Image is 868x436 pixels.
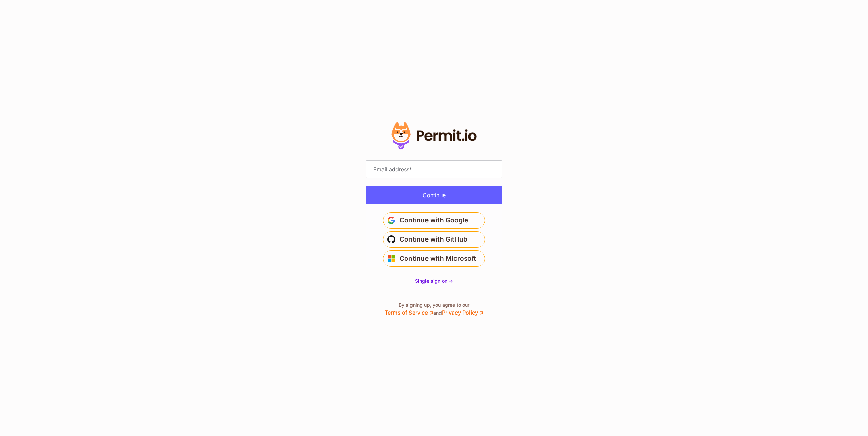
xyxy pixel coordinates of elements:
a: Single sign on -> [415,278,453,285]
button: Continue with Microsoft [383,250,485,267]
span: Continue with GitHub [400,234,467,245]
button: Continue with Google [383,212,485,229]
a: Privacy Policy ↗ [442,309,483,316]
span: Continue with Microsoft [400,253,476,264]
a: Terms of Service ↗ [385,309,433,316]
p: By signing up, you agree to our and [385,302,483,317]
span: Continue with Google [400,215,468,226]
button: Continue with GitHub [383,231,485,248]
span: Single sign on -> [415,278,453,284]
button: Continue [366,186,502,204]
